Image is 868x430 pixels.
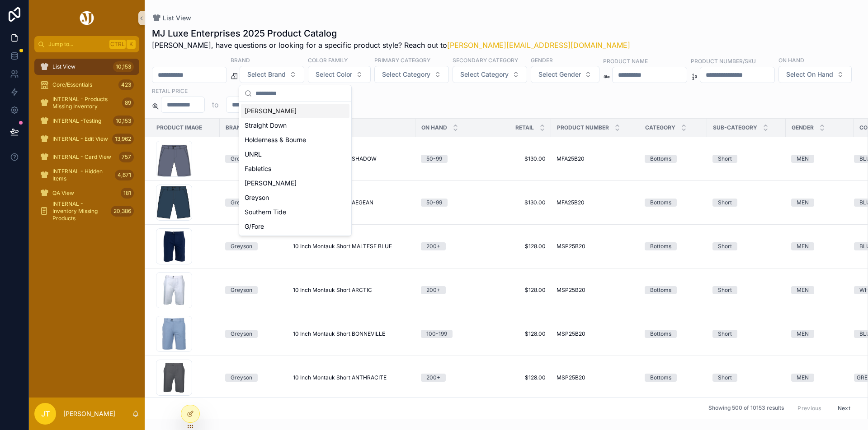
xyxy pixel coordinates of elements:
div: 4,671 [115,170,134,180]
div: Bottoms [650,199,671,207]
span: Jump to... [48,41,106,48]
div: G/Fore [241,219,349,234]
a: Greyson [225,330,282,338]
label: On Hand [778,56,804,64]
span: 10 Inch Montauk Short ANTHRACITE [293,374,387,381]
div: Short [718,242,732,250]
div: Fabletics [241,162,349,176]
div: Greyson [231,242,252,250]
p: [PERSON_NAME] [63,409,115,418]
span: K [127,41,135,48]
span: INTERNAL - Hidden Items [52,168,111,182]
span: On Hand [421,124,447,131]
div: Bottoms [650,374,671,382]
a: 50-99 [421,155,478,163]
div: 181 [121,188,134,199]
a: Greyson [225,374,282,382]
span: INTERNAL - Inventory Missing Products [52,200,107,222]
button: Next [831,401,857,415]
span: JT [41,408,50,419]
a: QA View181 [34,185,139,201]
a: MEN [791,374,848,382]
a: 100-199 [421,330,478,338]
span: Select Brand [247,70,286,79]
span: Ctrl [109,40,126,49]
a: MEN [791,242,848,250]
div: Southern Tide [241,205,349,219]
a: 10 Inch Montauk Short MALTESE BLUE [293,243,410,250]
div: Short [718,199,732,207]
button: Select Button [374,66,449,83]
a: Greyson [225,199,282,207]
span: 10 Inch Montauk Short ARCTIC [293,287,372,294]
div: Greyson [231,155,252,163]
a: 200+ [421,286,478,294]
span: $130.00 [489,155,546,162]
label: Product Name [603,57,648,65]
span: Select Gender [538,70,581,79]
div: Greyson [231,199,252,207]
a: Short [712,374,780,382]
a: List View10,153 [34,59,139,75]
a: $128.00 [489,243,546,250]
a: MEN [791,199,848,207]
a: Bottoms [645,330,702,338]
div: 757 [119,152,134,162]
div: MEN [797,330,809,338]
div: MEN [797,286,809,294]
div: 10,153 [113,61,134,72]
a: MEN [791,155,848,163]
div: 200+ [426,242,440,250]
div: Short [718,286,732,294]
a: Bottoms [645,199,702,207]
div: Bottoms [650,242,671,250]
div: Greyson [231,286,252,294]
div: 100-199 [426,330,447,338]
span: MSP25B20 [557,330,585,338]
div: Greyson [231,330,252,338]
a: Short [712,155,780,163]
span: Showing 500 of 10153 results [708,405,784,412]
div: 10,153 [113,116,134,126]
span: List View [163,14,191,23]
div: MEN [797,155,809,163]
div: Holderness & Bourne [241,133,349,147]
div: MEN [797,242,809,250]
span: MFA25B20 [557,199,585,206]
span: Sub-Category [713,124,757,131]
span: MSP25B20 [557,243,585,250]
a: $130.00 [489,199,546,206]
div: Bottoms [650,330,671,338]
a: INTERNAL - Edit View13,962 [34,131,139,147]
a: Bottoms [645,374,702,382]
a: $128.00 [489,330,546,338]
a: 200+ [421,242,478,250]
span: List View [52,63,75,70]
div: [PERSON_NAME] [241,104,349,118]
a: Bottoms [645,286,702,294]
div: Short [718,155,732,163]
label: Secondary Category [453,56,518,64]
span: MFA25B20 [557,155,585,162]
a: Greyson [225,286,282,294]
a: Core/Essentials423 [34,77,139,93]
span: INTERNAL - Products Missing Inventory [52,96,118,110]
button: Select Button [778,66,852,83]
a: INTERNAL - Hidden Items4,671 [34,167,139,183]
a: $128.00 [489,287,546,294]
div: 20,386 [111,206,134,217]
a: 200+ [421,374,478,382]
a: Greyson [225,242,282,250]
span: Product Number [557,124,609,131]
a: Short [712,330,780,338]
span: INTERNAL - Card View [52,153,111,161]
span: Brand [226,124,245,131]
button: Select Button [453,66,527,83]
span: Core/Essentials [52,81,92,88]
div: Short [718,374,732,382]
label: Primary Category [374,56,430,64]
span: Select On Hand [786,70,833,79]
span: MSP25B20 [557,374,585,381]
a: [PERSON_NAME][EMAIL_ADDRESS][DOMAIN_NAME] [447,41,630,50]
